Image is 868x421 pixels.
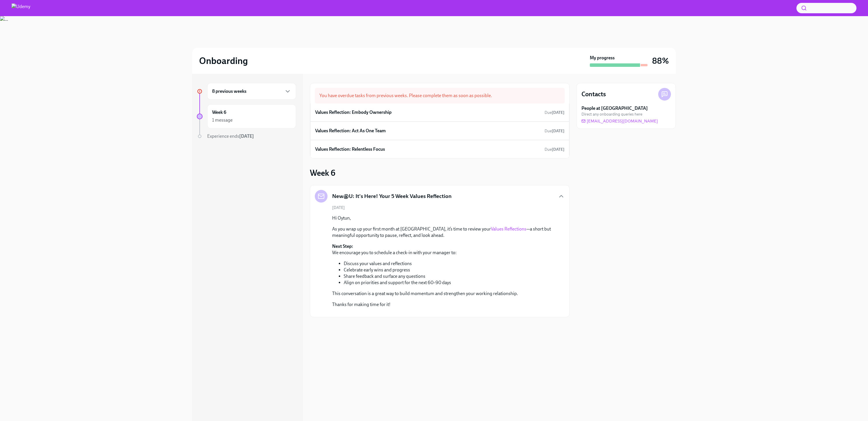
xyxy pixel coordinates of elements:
[315,88,565,103] div: You have overdue tasks from previous weeks. Please complete them as soon as possible.
[344,280,555,286] li: Align on priorities and support for the next 60–90 days
[552,129,564,133] strong: [DATE]
[332,243,353,249] strong: Next Step:
[581,118,658,124] a: [EMAIL_ADDRESS][DOMAIN_NAME]
[545,147,564,152] span: August 25th, 2025 19:00
[239,133,254,139] strong: [DATE]
[197,104,296,129] a: Week 61 message
[212,88,246,95] h6: 8 previous weeks
[545,129,564,133] span: Due
[212,117,233,123] div: 1 message
[652,56,669,66] h3: 88%
[545,110,564,115] span: August 11th, 2025 19:00
[212,109,226,116] h6: Week 6
[207,133,254,139] span: Experience ends
[332,205,345,210] span: [DATE]
[344,267,555,273] li: Celebrate early wins and progress
[315,108,564,117] a: Values Reflection: Embody OwnershipDue[DATE]
[545,110,564,115] span: Due
[545,147,564,152] span: Due
[207,83,296,100] div: 8 previous weeks
[315,145,564,154] a: Values Reflection: Relentless FocusDue[DATE]
[332,226,555,239] p: As you wrap up your first month at [GEOGRAPHIC_DATA], it’s time to review your —a short but meani...
[344,273,555,280] li: Share feedback and surface any questions
[552,110,564,115] strong: [DATE]
[552,147,564,152] strong: [DATE]
[12,3,30,13] img: Udemy
[315,146,385,152] h6: Values Reflection: Relentless Focus
[332,215,555,221] p: Hi Oytun,
[581,90,606,99] h4: Contacts
[491,226,526,232] a: Values Reflections
[332,192,452,200] h5: New@U: It's Here! Your 5 Week Values Reflection
[332,301,555,308] p: Thanks for making time for it!
[590,55,615,61] strong: My progress
[581,112,642,117] span: Direct any onboarding queries here
[545,128,564,134] span: August 18th, 2025 19:00
[199,55,248,67] h2: Onboarding
[315,127,564,135] a: Values Reflection: Act As One TeamDue[DATE]
[310,168,335,178] h3: Week 6
[332,243,555,256] p: We encourage you to schedule a check-in with your manager to:
[332,290,555,297] p: This conversation is a great way to build momentum and strengthen your working relationship.
[581,105,648,112] strong: People at [GEOGRAPHIC_DATA]
[344,260,555,267] li: Discuss your values and reflections
[315,109,392,116] h6: Values Reflection: Embody Ownership
[315,128,386,134] h6: Values Reflection: Act As One Team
